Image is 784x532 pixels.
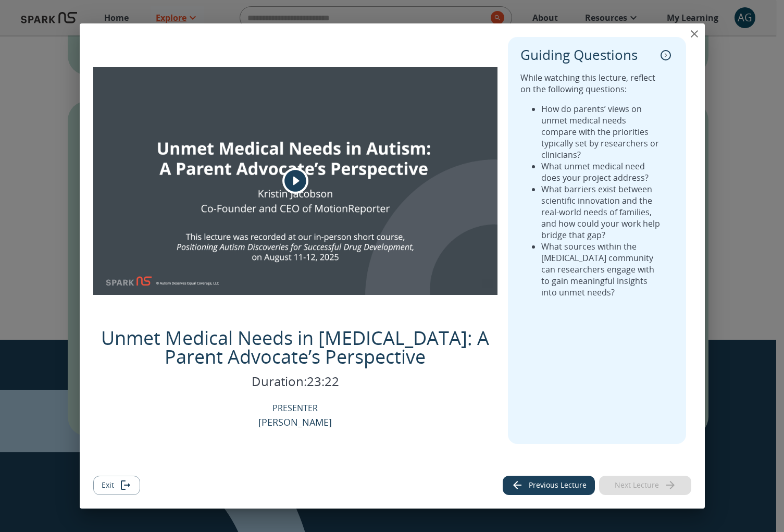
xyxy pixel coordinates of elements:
[520,72,663,95] p: While watching this lecture, reflect on the following questions:
[93,37,498,324] div: Image Cover
[258,415,332,429] p: [PERSON_NAME]
[520,47,638,63] p: Guiding Questions
[503,476,595,495] button: Previous lecture
[541,183,663,241] li: What barriers exist between scientific innovation and the real-world needs of families, and how c...
[280,165,311,196] button: play
[541,103,663,160] li: How do parents’ views on unmet medical needs compare with the priorities typically set by researc...
[684,23,705,44] button: close
[541,160,663,183] li: What unmet medical need does your project address?
[252,373,339,390] p: Duration: 23:22
[93,329,498,366] p: Unmet Medical Needs in [MEDICAL_DATA]: A Parent Advocate’s Perspective
[272,402,318,414] p: PRESENTER
[93,476,140,495] button: Exit
[658,47,674,63] button: collapse
[541,241,663,298] li: What sources within the [MEDICAL_DATA] community can researchers engage with to gain meaningful i...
